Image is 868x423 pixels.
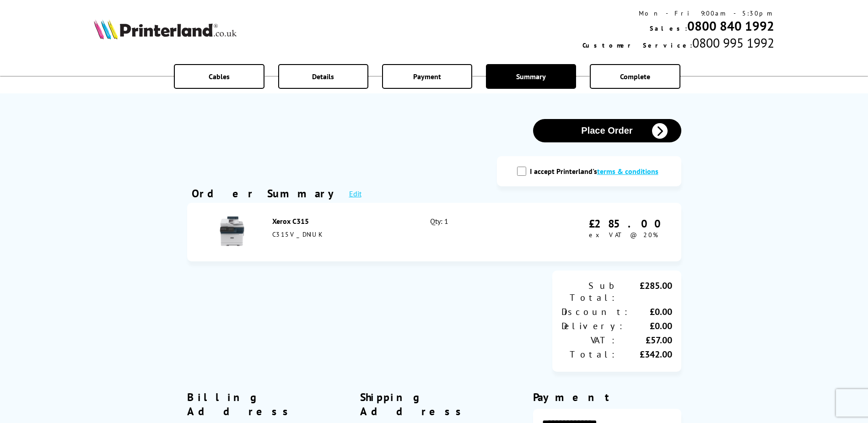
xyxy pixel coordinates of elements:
div: Qty: 1 [430,217,525,248]
span: Complete [620,72,650,81]
img: Printerland Logo [94,19,237,39]
div: Delivery: [561,320,625,332]
div: Xerox C315 [272,217,410,226]
div: Mon - Fri 9:00am - 5:30pm [582,9,774,17]
span: ex VAT @ 20% [589,231,658,239]
div: Discount: [561,306,630,318]
div: £0.00 [630,306,672,318]
span: Customer Service: [582,41,692,49]
img: Xerox C315 [216,215,248,247]
span: Sales: [650,24,687,33]
div: VAT: [561,334,617,346]
div: £0.00 [625,320,672,332]
div: Shipping Address [360,390,508,418]
div: Order Summary [192,186,340,201]
span: Summary [516,72,546,81]
div: Payment [533,390,681,404]
label: I accept Printerland's [530,167,663,176]
div: £57.00 [617,334,672,346]
span: 0800 995 1992 [692,34,774,51]
div: Total: [561,348,617,360]
div: Sub Total: [561,280,617,304]
a: Edit [349,189,361,198]
div: £285.00 [589,217,668,231]
div: C315V_DNIUK [272,230,410,239]
div: Billing Address [187,390,335,418]
div: £342.00 [617,348,672,360]
a: modal_tc [597,167,658,176]
span: Payment [413,72,441,81]
span: Details [312,72,334,81]
a: 0800 840 1992 [687,17,774,34]
div: £285.00 [617,280,672,304]
button: Place Order [533,119,681,142]
span: Cables [209,72,230,81]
